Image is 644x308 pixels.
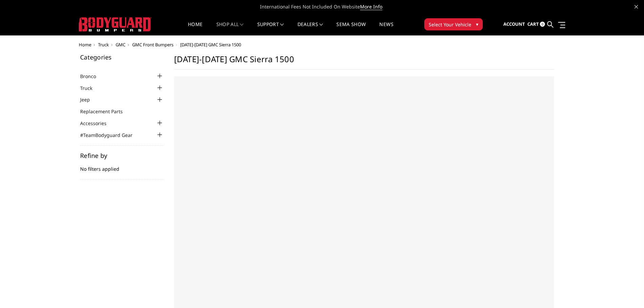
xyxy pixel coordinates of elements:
a: Support [257,22,284,35]
span: Cart [527,21,539,27]
img: BODYGUARD BUMPERS [79,17,151,31]
a: Accessories [80,120,115,127]
a: Replacement Parts [80,108,131,115]
a: Truck [98,42,109,48]
a: News [379,22,393,35]
a: Cart 0 [527,15,545,33]
span: Account [503,21,525,27]
h1: [DATE]-[DATE] GMC Sierra 1500 [174,54,554,70]
a: GMC Front Bumpers [132,42,173,48]
a: Truck [80,85,101,92]
h5: Categories [80,54,164,60]
span: ▾ [476,21,478,28]
a: Jeep [80,96,98,103]
span: 0 [540,22,545,27]
button: Select Your Vehicle [424,18,483,30]
h5: Refine by [80,152,164,159]
a: SEMA Show [336,22,366,35]
span: Select Your Vehicle [429,21,471,28]
a: shop all [216,22,244,35]
a: Home [188,22,202,35]
a: #TeamBodyguard Gear [80,132,141,139]
div: No filters applied [80,152,164,180]
a: Bronco [80,73,104,80]
a: GMC [116,42,125,48]
a: More Info [360,3,382,10]
a: Dealers [297,22,323,35]
span: [DATE]-[DATE] GMC Sierra 1500 [180,42,241,48]
a: Account [503,15,525,33]
a: Home [79,42,91,48]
